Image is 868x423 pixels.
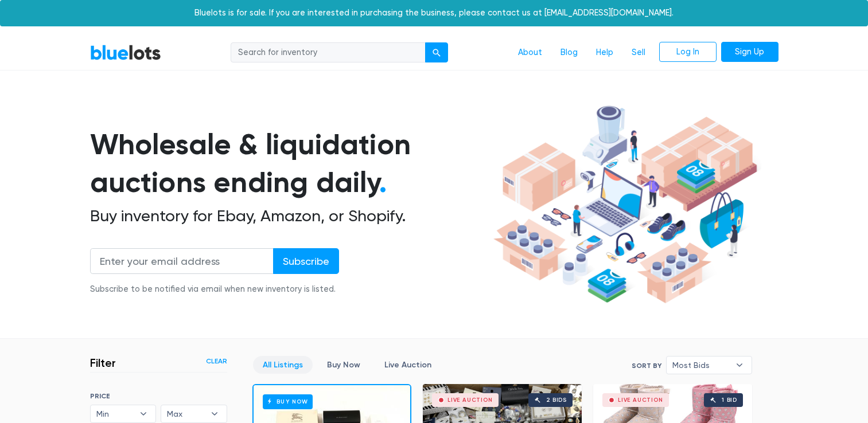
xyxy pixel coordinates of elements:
img: hero-ee84e7d0318cb26816c560f6b4441b76977f77a177738b4e94f68c95b2b83dbb.png [489,100,761,309]
div: 2 bids [546,397,567,403]
span: Max [167,405,205,422]
a: Sign Up [721,42,779,62]
h6: PRICE [90,392,227,400]
span: . [379,165,387,199]
a: Log In [659,42,717,62]
a: BlueLots [90,44,161,61]
label: Sort By [632,361,661,371]
a: Help [587,42,622,64]
h1: Wholesale & liquidation auctions ending daily [90,126,489,202]
div: Live Auction [447,397,493,403]
div: Subscribe to be notified via email when new inventory is listed. [90,283,339,296]
input: Subscribe [273,248,339,274]
div: 1 bid [722,397,737,403]
a: Sell [622,42,655,64]
h6: Buy Now [263,394,313,409]
a: About [509,42,551,64]
a: Buy Now [317,356,370,374]
a: Blog [551,42,587,64]
a: All Listings [253,356,313,374]
input: Search for inventory [231,42,426,63]
div: Live Auction [618,397,663,403]
b: ▾ [203,405,227,422]
a: Clear [206,356,227,366]
h2: Buy inventory for Ebay, Amazon, or Shopify. [90,206,489,226]
a: Live Auction [375,356,441,374]
b: ▾ [727,357,752,374]
input: Enter your email address [90,248,274,274]
span: Min [96,405,134,422]
span: Most Bids [672,357,730,374]
h3: Filter [90,356,116,370]
b: ▾ [131,405,155,422]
